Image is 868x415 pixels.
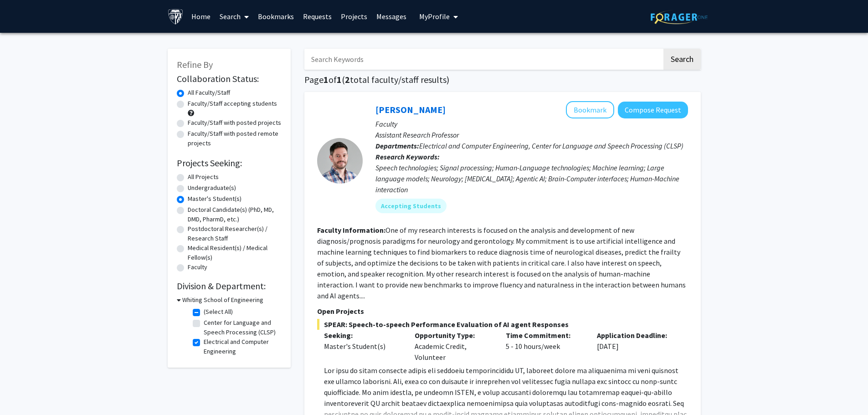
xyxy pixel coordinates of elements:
[317,225,686,300] fg-read-more: One of my research interests is focused on the analysis and development of new diagnosis/prognosi...
[204,318,279,337] label: Center for Language and Speech Processing (CLSP)
[597,330,674,341] p: Application Deadline:
[177,73,282,84] h2: Collaboration Status:
[663,49,701,70] button: Search
[499,330,590,363] div: 5 - 10 hours/week
[408,330,499,363] div: Academic Credit, Volunteer
[177,281,282,292] h2: Division & Department:
[253,0,298,32] a: Bookmarks
[188,262,207,272] label: Faculty
[177,59,213,70] span: Refine By
[204,307,233,317] label: (Select All)
[188,243,282,262] label: Medical Resident(s) / Medical Fellow(s)
[317,319,688,330] span: SPEAR: Speech-to-speech Performance Evaluation of AI agent Responses
[375,129,688,140] p: Assistant Research Professor
[618,102,688,118] button: Compose Request to Laureano Moro-Velazquez
[419,12,450,21] span: My Profile
[324,341,401,352] div: Master's Student(s)
[215,0,253,32] a: Search
[188,118,281,128] label: Faculty/Staff with posted projects
[298,0,336,32] a: Requests
[188,129,282,148] label: Faculty/Staff with posted remote projects
[188,205,282,224] label: Doctoral Candidate(s) (PhD, MD, DMD, PharmD, etc.)
[187,0,215,32] a: Home
[375,104,446,115] a: [PERSON_NAME]
[324,74,329,85] span: 1
[590,330,681,363] div: [DATE]
[177,158,282,169] h2: Projects Seeking:
[375,162,688,195] div: Speech technologies; Signal processing; Human-Language technologies; Machine learning; Large lang...
[375,152,440,161] b: Research Keywords:
[182,295,263,305] h3: Whiting School of Engineering
[188,194,241,204] label: Master's Student(s)
[304,49,662,70] input: Search Keywords
[188,172,219,182] label: All Projects
[204,337,279,356] label: Electrical and Computer Engineering
[415,330,492,341] p: Opportunity Type:
[188,224,282,243] label: Postdoctoral Researcher(s) / Research Staff
[336,0,372,32] a: Projects
[324,330,401,341] p: Seeking:
[375,199,447,213] mat-chip: Accepting Students
[188,183,236,193] label: Undergraduate(s)
[651,10,708,24] img: ForagerOne Logo
[419,141,683,150] span: Electrical and Computer Engineering, Center for Language and Speech Processing (CLSP)
[337,74,342,85] span: 1
[188,88,230,97] label: All Faculty/Staff
[566,101,614,118] button: Add Laureano Moro-Velazquez to Bookmarks
[188,99,277,108] label: Faculty/Staff accepting students
[375,118,688,129] p: Faculty
[168,9,184,25] img: Johns Hopkins University Logo
[317,225,385,235] b: Faculty Information:
[317,306,688,317] p: Open Projects
[345,74,350,85] span: 2
[372,0,411,32] a: Messages
[375,141,419,150] b: Departments:
[506,330,583,341] p: Time Commitment:
[7,374,39,408] iframe: Chat
[304,74,701,85] h1: Page of ( total faculty/staff results)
